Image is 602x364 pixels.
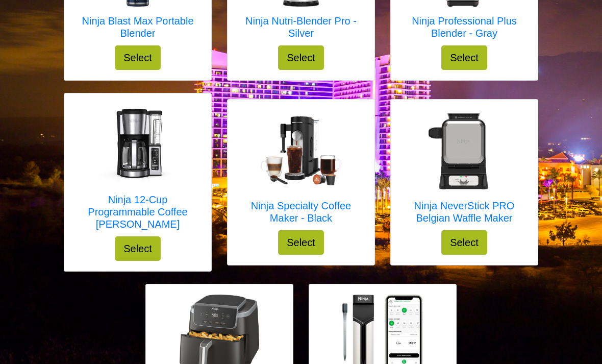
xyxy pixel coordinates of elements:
img: Ninja NeverStick PRO Belgian Waffle Maker [423,110,505,192]
a: Ninja 12-Cup Programmable Coffee Brewer Ninja 12-Cup Programmable Coffee [PERSON_NAME] [74,104,201,237]
h5: Ninja 12-Cup Programmable Coffee [PERSON_NAME] [74,194,201,231]
a: Ninja NeverStick PRO Belgian Waffle Maker Ninja NeverStick PRO Belgian Waffle Maker [401,110,528,231]
button: Select [115,237,161,261]
h5: Ninja NeverStick PRO Belgian Waffle Maker [401,200,528,225]
button: Select [441,46,487,70]
button: Select [115,46,161,70]
a: Ninja Specialty Coffee Maker - Black Ninja Specialty Coffee Maker - Black [238,110,364,231]
h5: Ninja Nutri-Blender Pro - Silver [238,15,364,40]
h5: Ninja Specialty Coffee Maker - Black [238,200,364,225]
h5: Ninja Blast Max Portable Blender [74,15,201,40]
img: Ninja Specialty Coffee Maker - Black [260,117,342,186]
button: Select [278,231,324,255]
button: Select [441,231,487,255]
img: Ninja 12-Cup Programmable Coffee Brewer [97,104,179,186]
button: Select [278,46,324,70]
h5: Ninja Professional Plus Blender - Gray [401,15,528,40]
